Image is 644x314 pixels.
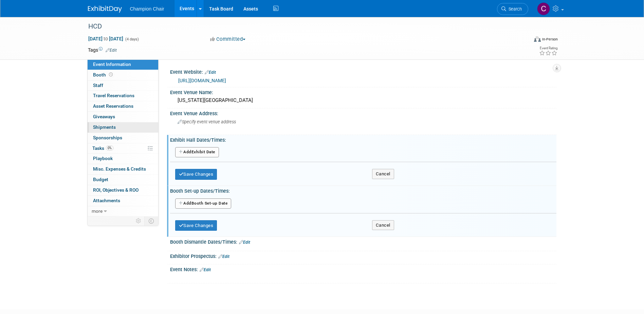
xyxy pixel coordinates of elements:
[88,6,122,13] img: ExhibitDay
[208,36,248,43] button: Committed
[92,208,103,214] span: more
[175,198,232,209] button: AddBooth Set-up Date
[170,67,556,76] div: Event Website:
[88,206,158,216] a: more
[88,196,158,206] a: Attachments
[93,62,131,67] span: Event Information
[88,143,158,154] a: Tasks0%
[218,254,229,259] a: Edit
[88,70,158,80] a: Booth
[88,36,124,42] span: [DATE] [DATE]
[93,83,103,88] span: Staff
[175,220,217,231] button: Save Changes
[133,216,145,225] td: Personalize Event Tab Strip
[170,237,556,246] div: Booth Dismantle Dates/Times:
[88,185,158,195] a: ROI, Objectives & ROO
[88,175,158,185] a: Budget
[175,95,551,106] div: [US_STATE][GEOGRAPHIC_DATA]
[86,20,518,33] div: HCD
[205,70,216,75] a: Edit
[88,47,117,53] td: Tags
[497,3,528,15] a: Search
[88,122,158,133] a: Shipments
[170,264,556,273] div: Event Notes:
[372,220,394,230] button: Cancel
[88,133,158,143] a: Sponsorships
[93,72,114,77] span: Booth
[93,166,146,172] span: Misc. Expenses & Credits
[93,103,133,109] span: Asset Reservations
[88,81,158,91] a: Staff
[542,37,558,42] div: In-Person
[88,154,158,164] a: Playbook
[92,145,113,151] span: Tasks
[175,147,219,157] button: AddExhibit Date
[200,267,211,272] a: Edit
[144,216,158,225] td: Toggle Event Tabs
[88,59,158,70] a: Event Information
[93,124,116,130] span: Shipments
[130,6,164,12] span: Champion Chair
[93,177,108,182] span: Budget
[239,240,250,245] a: Edit
[93,198,120,203] span: Attachments
[170,108,556,117] div: Event Venue Address:
[125,37,139,41] span: (4 days)
[108,72,114,77] span: Booth not reserved yet
[106,145,113,151] span: 0%
[106,48,117,53] a: Edit
[488,35,558,46] div: Event Format
[178,119,236,124] span: Specify event venue address
[175,169,217,180] button: Save Changes
[88,101,158,111] a: Asset Reservations
[170,87,556,96] div: Event Venue Name:
[170,186,556,194] div: Booth Set-up Dates/Times:
[534,36,541,42] img: Format-Inperson.png
[170,135,556,143] div: Exhibit Hall Dates/Times:
[93,187,139,193] span: ROI, Objectives & ROO
[93,93,134,98] span: Travel Reservations
[93,114,115,119] span: Giveaways
[178,78,226,83] a: [URL][DOMAIN_NAME]
[537,2,550,15] img: Chris Kiscellus
[506,6,522,12] span: Search
[372,169,394,179] button: Cancel
[93,156,113,161] span: Playbook
[103,36,109,41] span: to
[88,164,158,174] a: Misc. Expenses & Credits
[170,251,556,260] div: Exhibitor Prospectus:
[539,47,557,50] div: Event Rating
[88,112,158,122] a: Giveaways
[88,91,158,101] a: Travel Reservations
[93,135,122,140] span: Sponsorships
